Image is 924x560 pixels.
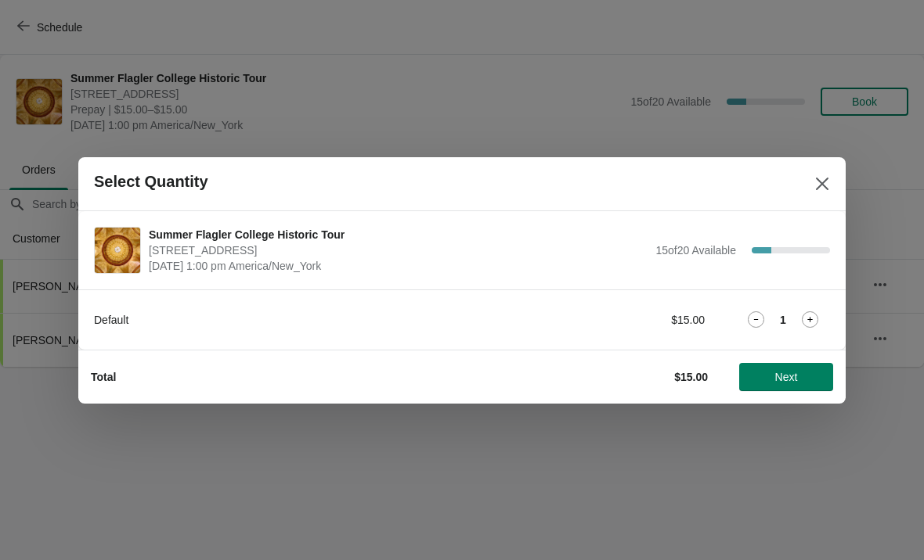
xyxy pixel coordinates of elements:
[560,312,705,328] div: $15.00
[674,371,708,383] strong: $15.00
[91,371,116,383] strong: Total
[149,242,648,258] span: [STREET_ADDRESS]
[739,363,833,391] button: Next
[149,258,648,274] span: [DATE] 1:00 pm America/New_York
[149,227,648,242] span: Summer Flagler College Historic Tour
[780,312,786,328] strong: 1
[775,371,798,383] span: Next
[94,312,529,328] div: Default
[94,173,208,191] h2: Select Quantity
[808,170,836,198] button: Close
[655,244,736,257] span: 15 of 20 Available
[95,228,140,273] img: Summer Flagler College Historic Tour | 74 King Street, St. Augustine, FL, USA | August 15 | 1:00 ...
